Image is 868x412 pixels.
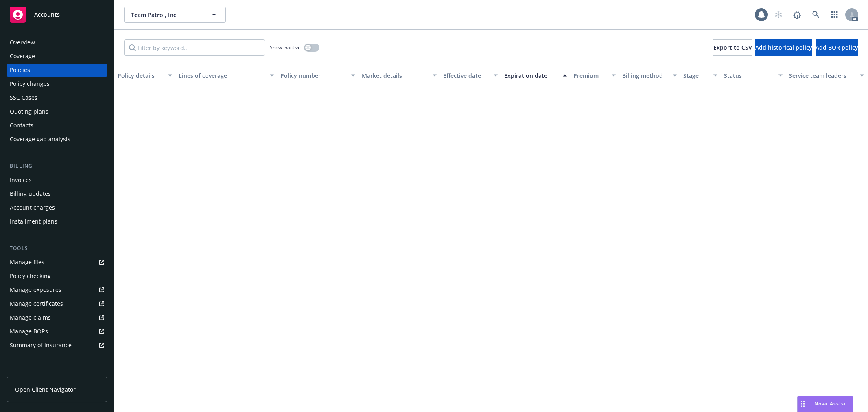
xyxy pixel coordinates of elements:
[7,77,107,90] a: Policy changes
[124,39,265,56] input: Filter by keyword...
[15,385,76,394] span: Open Client Navigator
[10,50,35,63] div: Coverage
[7,215,107,228] a: Installment plans
[683,71,708,80] div: Stage
[114,66,175,85] button: Policy details
[10,187,51,200] div: Billing updates
[7,119,107,132] a: Contacts
[7,311,107,324] a: Manage claims
[7,50,107,63] a: Coverage
[359,66,440,85] button: Market details
[10,77,50,90] div: Policy changes
[816,39,858,56] button: Add BOR policy
[7,105,107,118] a: Quoting plans
[798,396,808,412] div: Drag to move
[755,44,812,51] span: Add historical policy
[7,201,107,214] a: Account charges
[713,39,752,56] button: Export to CSV
[7,244,107,252] div: Tools
[7,283,107,296] a: Manage exposures
[7,162,107,170] div: Billing
[786,66,867,85] button: Service team leaders
[7,3,107,26] a: Accounts
[7,368,107,376] div: Analytics hub
[10,105,48,118] div: Quoting plans
[808,7,824,23] a: Search
[277,66,359,85] button: Policy number
[7,325,107,338] a: Manage BORs
[7,133,107,146] a: Coverage gap analysis
[7,339,107,352] a: Summary of insurance
[362,71,428,80] div: Market details
[7,256,107,269] a: Manage files
[573,71,607,80] div: Premium
[7,187,107,200] a: Billing updates
[622,71,668,80] div: Billing method
[619,66,680,85] button: Billing method
[680,66,721,85] button: Stage
[7,173,107,186] a: Invoices
[570,66,619,85] button: Premium
[175,66,277,85] button: Lines of coverage
[816,44,858,51] span: Add BOR policy
[755,39,812,56] button: Add historical policy
[10,256,44,269] div: Manage files
[814,400,846,407] span: Nova Assist
[10,91,37,104] div: SSC Cases
[10,119,33,132] div: Contacts
[10,339,72,352] div: Summary of insurance
[118,71,163,80] div: Policy details
[10,283,61,296] div: Manage exposures
[443,71,489,80] div: Effective date
[7,36,107,49] a: Overview
[10,64,30,77] div: Policies
[34,11,60,18] span: Accounts
[7,297,107,310] a: Manage certificates
[721,66,786,85] button: Status
[179,71,265,80] div: Lines of coverage
[131,11,201,19] span: Team Patrol, Inc
[10,173,32,186] div: Invoices
[504,71,558,80] div: Expiration date
[826,7,843,23] a: Switch app
[10,201,55,214] div: Account charges
[124,7,226,23] button: Team Patrol, Inc
[789,7,805,23] a: Report a Bug
[7,64,107,77] a: Policies
[501,66,570,85] button: Expiration date
[10,270,51,283] div: Policy checking
[10,297,63,310] div: Manage certificates
[7,270,107,283] a: Policy checking
[440,66,501,85] button: Effective date
[10,36,35,49] div: Overview
[789,71,855,80] div: Service team leaders
[10,325,48,338] div: Manage BORs
[797,396,853,412] button: Nova Assist
[713,44,752,51] span: Export to CSV
[270,44,301,51] span: Show inactive
[724,71,774,80] div: Status
[280,71,346,80] div: Policy number
[10,215,57,228] div: Installment plans
[770,7,787,23] a: Start snowing
[10,311,51,324] div: Manage claims
[10,133,70,146] div: Coverage gap analysis
[7,91,107,104] a: SSC Cases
